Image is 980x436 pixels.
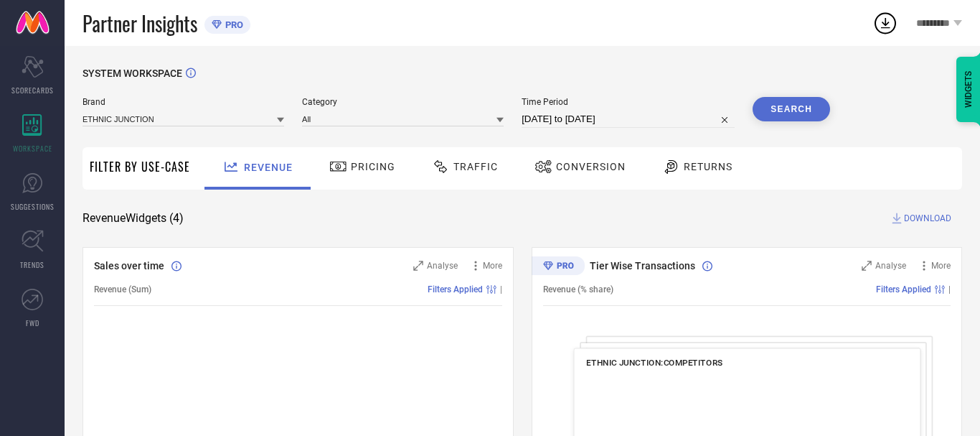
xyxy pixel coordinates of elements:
span: WORKSPACE [13,143,52,154]
span: FWD [26,317,39,328]
span: Time Period [522,97,735,107]
span: | [948,284,951,294]
span: Revenue (Sum) [94,284,151,294]
span: Sales over time [94,260,164,272]
span: More [931,261,951,271]
svg: Zoom [862,261,872,271]
span: Revenue (% share) [543,284,613,294]
span: Analyse [875,261,906,271]
div: Open download list [872,10,898,36]
span: SCORECARDS [11,85,54,96]
span: | [500,284,502,294]
span: Partner Insights [83,9,197,38]
span: SYSTEM WORKSPACE [83,68,182,79]
span: Filter By Use-Case [90,158,190,175]
span: PRO [222,19,243,30]
span: Conversion [556,161,626,172]
span: Analyse [427,261,458,271]
span: Tier Wise Transactions [590,260,695,272]
span: Filters Applied [428,284,483,294]
span: Revenue Widgets ( 4 ) [83,211,184,226]
span: Returns [684,161,732,172]
span: DOWNLOAD [904,211,951,226]
span: ETHNIC JUNCTION:COMPETITORS [586,358,722,368]
span: Category [302,97,504,107]
span: SUGGESTIONS [11,201,55,212]
span: Pricing [351,161,395,172]
span: Traffic [453,161,498,172]
span: Filters Applied [876,284,931,294]
span: TRENDS [20,259,44,270]
span: Revenue [244,162,293,173]
span: Brand [83,97,284,107]
input: Select time period [522,111,735,128]
button: Search [753,97,830,121]
div: Premium [532,256,585,278]
span: More [483,261,502,271]
svg: Zoom [413,261,423,271]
